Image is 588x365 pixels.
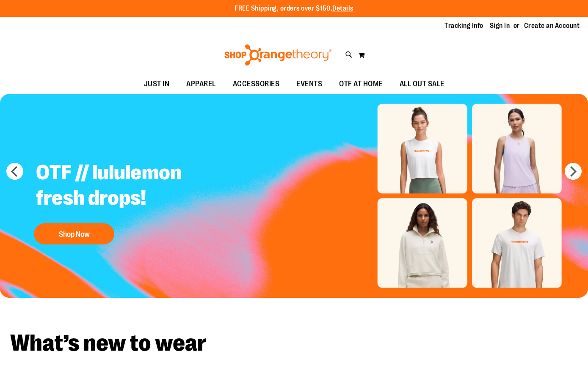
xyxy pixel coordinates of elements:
[233,74,280,93] span: ACCESSORIES
[30,154,240,219] h2: OTF // lululemon fresh drops!
[339,74,383,93] span: OTF AT HOME
[30,154,240,249] a: OTF // lululemon fresh drops! Shop Now
[565,163,582,180] button: next
[34,223,114,244] button: Shop Now
[186,74,216,93] span: APPAREL
[10,332,578,355] h2: What’s new to wear
[490,21,510,30] a: Sign In
[444,21,483,30] a: Tracking Info
[524,21,580,30] a: Create an Account
[6,163,23,180] button: prev
[400,74,444,93] span: ALL OUT SALE
[223,44,333,66] img: Shop Orangetheory
[144,74,170,93] span: JUST IN
[332,5,353,12] a: Details
[235,4,353,14] p: FREE Shipping, orders over $150.
[296,74,322,93] span: EVENTS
